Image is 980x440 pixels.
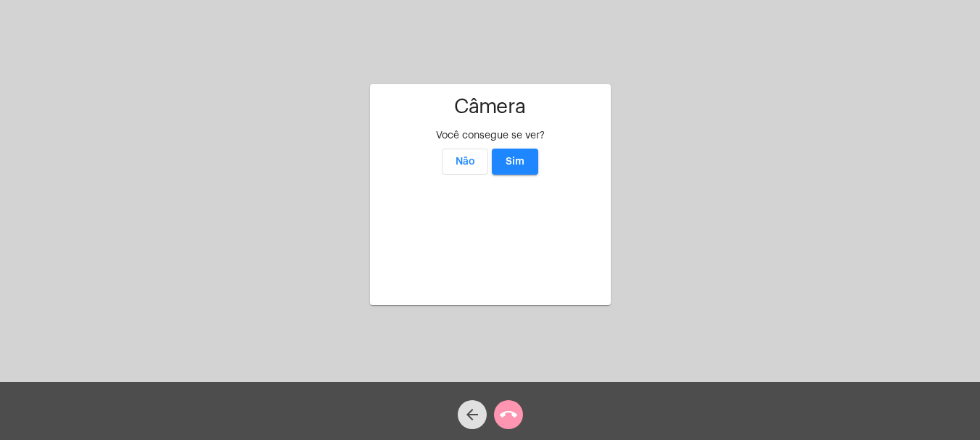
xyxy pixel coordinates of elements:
[456,157,475,167] span: Não
[442,149,488,175] button: Não
[506,157,524,167] span: Sim
[464,406,481,423] mat-icon: arrow_back
[500,406,517,423] mat-icon: call_end
[436,130,545,141] span: Você consegue se ver?
[492,149,538,175] button: Sim
[382,96,599,118] h1: Câmera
